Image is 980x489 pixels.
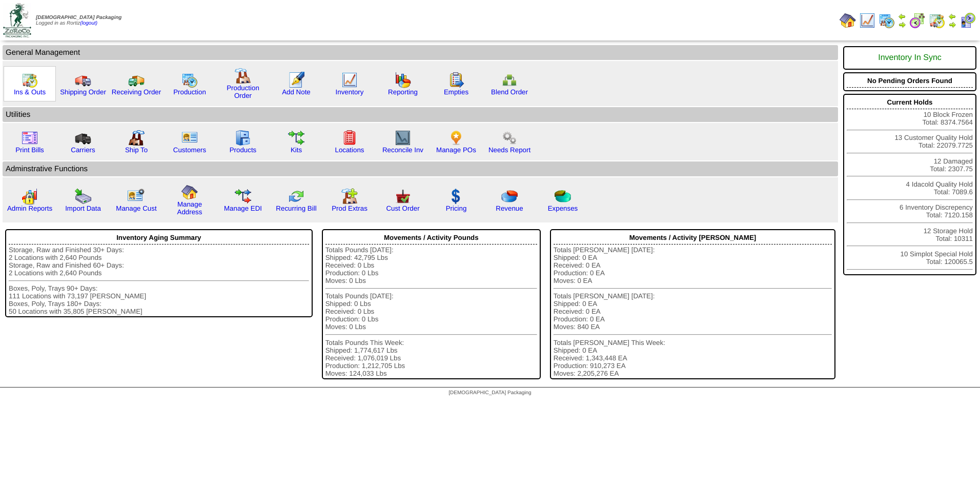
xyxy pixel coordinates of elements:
[14,88,46,96] a: Ins & Outs
[181,130,198,146] img: customers.gif
[847,48,973,68] div: Inventory In Sync
[276,205,316,212] a: Recurring Bill
[60,88,106,96] a: Shipping Order
[235,188,251,205] img: edi.gif
[444,88,468,96] a: Empties
[224,205,262,212] a: Manage EDI
[22,188,38,205] img: graph2.png
[125,146,148,154] a: Ship To
[22,130,38,146] img: invoice2.gif
[948,12,956,21] img: arrowleft.gif
[335,146,364,154] a: Locations
[898,12,906,21] img: arrowleft.gif
[341,130,358,146] img: locations.gif
[386,205,419,212] a: Cust Order
[9,246,309,315] div: Storage, Raw and Finished 30+ Days: 2 Locations with 2,640 Pounds Storage, Raw and Finished 60+ D...
[909,12,926,29] img: calendarblend.gif
[496,205,523,212] a: Revenue
[548,205,578,212] a: Expenses
[288,130,304,146] img: workflow.gif
[9,231,309,244] div: Inventory Aging Summary
[7,205,52,212] a: Admin Reports
[491,88,528,96] a: Blend Order
[128,130,145,146] img: factory2.gif
[336,88,364,96] a: Inventory
[448,72,464,88] img: workorder.gif
[341,188,358,205] img: prodextras.gif
[75,130,91,146] img: truck3.gif
[382,146,423,154] a: Reconcile Inv
[843,94,976,275] div: 10 Block Frozen Total: 8374.7564 13 Customer Quality Hold Total: 22079.7725 12 Damaged Total: 230...
[112,88,161,96] a: Receiving Order
[859,12,875,29] img: line_graph.gif
[325,246,537,377] div: Totals Pounds [DATE]: Shipped: 42,795 Lbs Received: 0 Lbs Production: 0 Lbs Moves: 0 Lbs Totals P...
[181,72,198,88] img: calendarprod.gif
[288,72,304,88] img: orders.gif
[127,188,146,205] img: managecust.png
[388,88,418,96] a: Reporting
[501,72,518,88] img: network.png
[36,15,121,26] span: Logged in as Rortiz
[436,146,476,154] a: Manage POs
[65,205,101,212] a: Import Data
[80,21,97,26] a: (logout)
[3,161,838,176] td: Adminstrative Functions
[36,15,121,21] span: [DEMOGRAPHIC_DATA] Packaging
[173,88,206,96] a: Production
[948,21,956,29] img: arrowright.gif
[15,146,44,154] a: Print Bills
[488,146,530,154] a: Needs Report
[288,188,304,205] img: reconcile.gif
[448,390,531,396] span: [DEMOGRAPHIC_DATA] Packaging
[446,205,467,212] a: Pricing
[181,184,198,200] img: home.gif
[173,146,206,154] a: Customers
[847,96,973,109] div: Current Holds
[847,74,973,88] div: No Pending Orders Found
[448,130,464,146] img: po.png
[448,188,464,205] img: dollar.gif
[554,246,832,377] div: Totals [PERSON_NAME] [DATE]: Shipped: 0 EA Received: 0 EA Production: 0 EA Moves: 0 EA Totals [PE...
[71,146,95,154] a: Carriers
[840,12,856,29] img: home.gif
[75,72,91,88] img: truck.gif
[555,188,571,205] img: pie_chart2.png
[929,12,945,29] img: calendarinout.gif
[395,188,411,205] img: cust_order.png
[3,45,838,60] td: General Management
[879,12,895,29] img: calendarprod.gif
[128,72,145,88] img: truck2.gif
[3,3,31,37] img: zoroco-logo-small.webp
[501,130,518,146] img: workflow.png
[227,84,259,99] a: Production Order
[341,72,358,88] img: line_graph.gif
[235,130,251,146] img: cabinet.gif
[291,146,302,154] a: Kits
[898,21,906,29] img: arrowright.gif
[332,205,367,212] a: Prod Extras
[395,72,411,88] img: graph.gif
[235,68,251,84] img: factory.gif
[395,130,411,146] img: line_graph2.gif
[325,231,537,244] div: Movements / Activity Pounds
[3,107,838,122] td: Utilities
[282,88,311,96] a: Add Note
[177,200,202,216] a: Manage Address
[22,72,38,88] img: calendarinout.gif
[501,188,518,205] img: pie_chart.png
[959,12,976,29] img: calendarcustomer.gif
[230,146,257,154] a: Products
[116,205,156,212] a: Manage Cust
[554,231,832,244] div: Movements / Activity [PERSON_NAME]
[75,188,91,205] img: import.gif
